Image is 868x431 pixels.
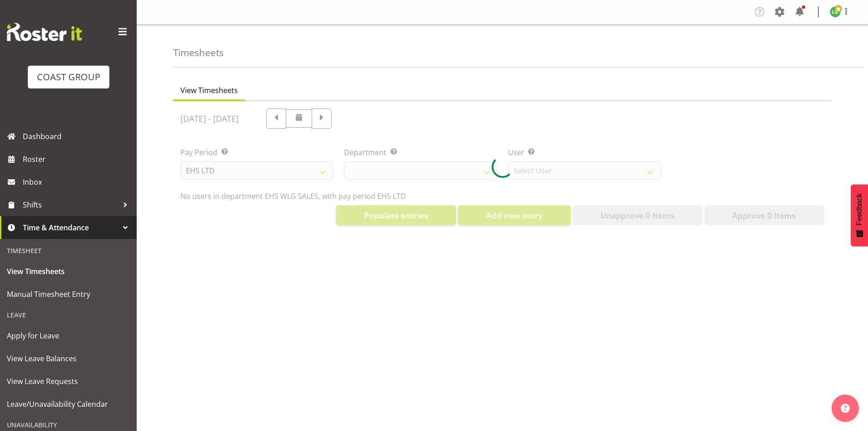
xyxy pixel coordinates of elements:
a: Manual Timesheet Entry [2,283,134,306]
div: Timesheet [2,241,134,260]
a: Apply for Leave [2,324,134,347]
h4: Timesheets [173,47,224,58]
img: Rosterit website logo [7,23,82,41]
span: Roster [23,152,132,166]
span: View Timesheets [7,265,130,278]
a: View Leave Requests [2,370,134,393]
span: View Leave Requests [7,374,130,388]
span: Manual Timesheet Entry [7,287,130,301]
div: COAST GROUP [37,70,100,84]
span: Shifts [23,198,118,212]
div: Leave [2,306,134,324]
span: View Timesheets [180,85,238,96]
span: Inbox [23,175,132,189]
a: Leave/Unavailability Calendar [2,393,134,415]
span: Feedback [855,193,863,225]
button: Feedback - Show survey [851,184,868,246]
span: Apply for Leave [7,329,130,343]
span: Time & Attendance [23,221,118,234]
img: lu-budden8051.jpg [830,6,841,17]
span: Dashboard [23,130,132,143]
span: View Leave Balances [7,352,130,365]
a: View Leave Balances [2,347,134,370]
a: View Timesheets [2,260,134,283]
span: Leave/Unavailability Calendar [7,397,130,411]
img: help-xxl-2.png [841,404,850,413]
